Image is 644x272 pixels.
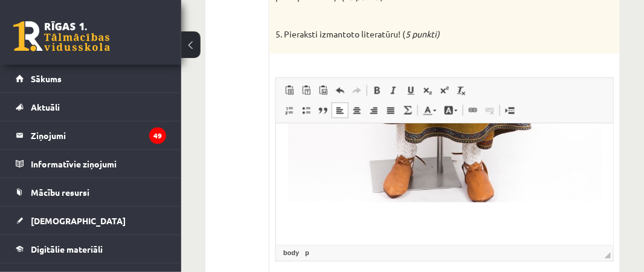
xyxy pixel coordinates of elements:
[16,235,166,263] a: Digitālie materiāli
[385,83,402,99] a: Slīpraksts (vadīšanas taustiņš+I)
[16,65,166,92] a: Sākums
[349,103,365,118] a: Centrēti
[465,103,481,118] a: Saite (vadīšanas taustiņš+K)
[382,103,399,118] a: Izlīdzināt malas
[276,124,613,245] iframe: Bagātinātā teksta redaktors, wiswyg-editor-user-answer-47433997677100
[16,178,166,206] a: Mācību resursi
[16,207,166,235] a: [DEMOGRAPHIC_DATA]
[405,29,440,40] em: 5 punkti)
[399,103,416,118] a: Math
[402,83,419,99] a: Pasvītrojums (vadīšanas taustiņš+U)
[501,103,518,118] a: Ievietot lapas pārtraukumu drukai
[16,93,166,121] a: Aktuāli
[315,83,332,99] a: Ievietot no Worda
[303,248,312,259] a: p elements
[605,253,611,259] span: Mērogot
[31,150,166,178] legend: Informatīvie ziņojumi
[13,21,110,51] a: Rīgas 1. Tālmācības vidusskola
[281,83,298,99] a: Ielīmēt (vadīšanas taustiņš+V)
[31,121,166,149] legend: Ziņojumi
[481,103,498,118] a: Atsaistīt
[332,83,349,99] a: Atcelt (vadīšanas taustiņš+Z)
[31,244,103,254] span: Digitālie materiāli
[315,103,332,118] a: Bloka citāts
[453,83,470,99] a: Noņemt stilus
[332,103,349,118] a: Izlīdzināt pa kreisi
[31,102,60,112] span: Aktuāli
[365,103,382,118] a: Izlīdzināt pa labi
[298,83,315,99] a: Ievietot kā vienkāršu tekstu (vadīšanas taustiņš+pārslēgšanas taustiņš+V)
[419,83,436,99] a: Apakšraksts
[31,215,126,226] span: [DEMOGRAPHIC_DATA]
[281,248,301,259] a: body elements
[369,83,385,99] a: Treknraksts (vadīšanas taustiņš+B)
[440,103,462,118] a: Fona krāsa
[281,103,298,118] a: Ievietot/noņemt numurētu sarakstu
[275,29,553,41] p: 5. Pieraksti izmantoto literatūru! (
[419,103,440,118] a: Teksta krāsa
[436,83,453,99] a: Augšraksts
[16,150,166,178] a: Informatīvie ziņojumi
[16,121,166,149] a: Ziņojumi49
[349,83,365,99] a: Atkārtot (vadīšanas taustiņš+Y)
[31,187,89,198] span: Mācību resursi
[31,73,62,84] span: Sākums
[298,103,315,118] a: Ievietot/noņemt sarakstu ar aizzīmēm
[149,128,166,144] i: 49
